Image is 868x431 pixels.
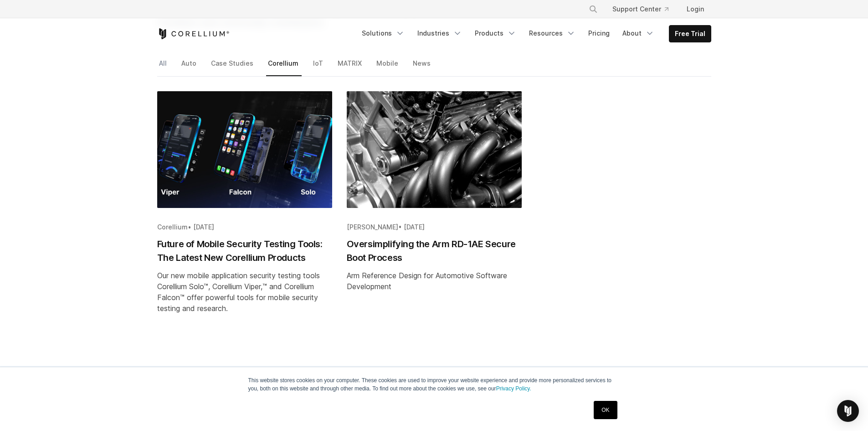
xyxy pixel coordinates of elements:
a: Industries [412,25,467,42]
a: News [411,57,434,76]
span: Corellium [157,223,188,231]
div: • [157,223,332,232]
a: Free Trial [669,26,711,42]
a: Pricing [583,25,615,42]
a: MATRIX [336,57,365,76]
a: Support Center [605,1,676,17]
a: Blog post summary: Oversimplifying the Arm RD-1AE Secure Boot Process [347,91,522,343]
button: Search [585,1,601,17]
a: All [157,57,170,76]
a: Privacy Policy. [496,385,531,392]
a: Corellium [266,57,302,76]
span: [PERSON_NAME] [347,223,398,231]
div: Our new mobile application security testing tools Corellium Solo™, Corellium Viper,™ and Corelliu... [157,270,332,314]
a: Corellium Home [157,28,230,39]
a: Products [469,25,522,42]
a: Auto [180,57,200,76]
a: OK [594,401,617,419]
div: Navigation Menu [356,25,711,42]
a: Solutions [356,25,410,42]
a: Blog post summary: Future of Mobile Security Testing Tools: The Latest New Corellium Products [157,91,332,343]
h2: Future of Mobile Security Testing Tools: The Latest New Corellium Products [157,237,332,265]
a: Mobile [375,57,401,76]
a: Resources [524,25,581,42]
div: Arm Reference Design for Automotive Software Development [347,270,522,292]
a: Case Studies [209,57,257,76]
div: Open Intercom Messenger [837,400,859,422]
div: • [347,223,522,232]
a: IoT [311,57,326,76]
div: Navigation Menu [578,1,711,17]
img: Future of Mobile Security Testing Tools: The Latest New Corellium Products [157,91,332,208]
img: Oversimplifying the Arm RD-1AE Secure Boot Process [347,91,522,208]
p: This website stores cookies on your computer. These cookies are used to improve your website expe... [248,376,620,393]
a: About [617,25,660,42]
a: Login [679,1,711,17]
span: [DATE] [193,223,214,231]
h2: Oversimplifying the Arm RD-1AE Secure Boot Process [347,237,522,265]
span: [DATE] [404,223,425,231]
